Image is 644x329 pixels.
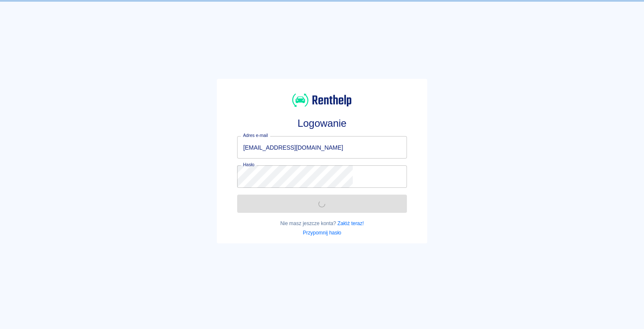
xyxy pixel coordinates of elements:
[303,230,341,236] a: Przypomnij hasło
[237,220,406,227] p: Nie masz jeszcze konta?
[243,162,254,168] label: Hasło
[237,117,406,129] h3: Logowanie
[292,92,351,108] img: Renthelp logo
[243,132,268,139] label: Adres e-mail
[337,220,364,226] a: Załóż teraz!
